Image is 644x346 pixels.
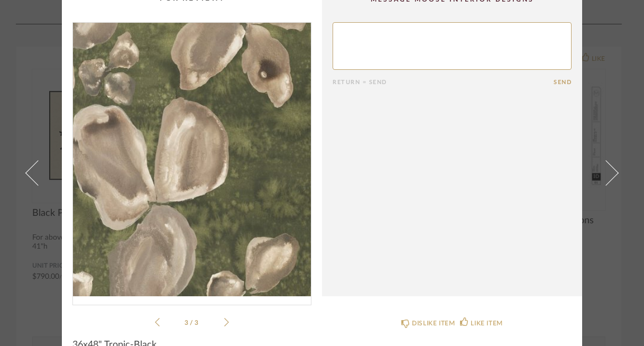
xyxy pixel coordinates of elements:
[73,23,311,296] div: 2
[412,318,455,329] div: DISLIKE ITEM
[195,320,200,326] span: 3
[333,79,554,86] div: Return = Send
[471,318,502,329] div: LIKE ITEM
[185,320,190,326] span: 3
[73,23,311,296] img: 99d40031-3a23-4636-bfc0-e58e6b64b24b_1000x1000.jpg
[190,320,195,326] span: /
[554,79,572,86] button: Send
